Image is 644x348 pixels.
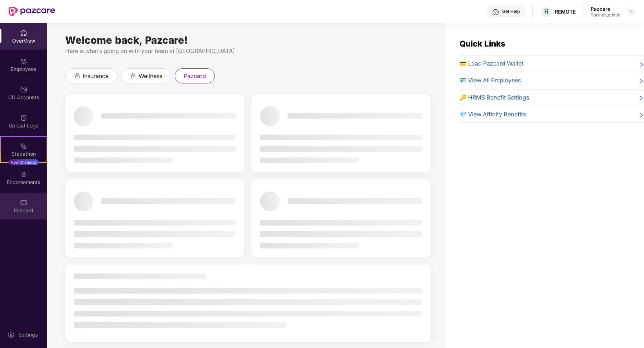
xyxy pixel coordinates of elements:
[20,29,27,37] img: svg+xml;base64,PHN2ZyBpZD0iSG9tZSIgeG1sbnM9Imh0dHA6Ly93d3cudzMub3JnLzIwMDAvc3ZnIiB3aWR0aD0iMjAiIG...
[638,61,644,68] span: right
[591,5,620,12] div: Pazcare
[1,150,47,158] div: Stepathon
[460,59,523,68] span: 💳 Load Pazcard Wallet
[460,93,529,102] span: 🔑 HRMS Benefit Settings
[492,9,499,16] img: svg+xml;base64,PHN2ZyBpZD0iSGVscC0zMngzMiIgeG1sbnM9Imh0dHA6Ly93d3cudzMub3JnLzIwMDAvc3ZnIiB3aWR0aD...
[460,110,526,119] span: 💎 View Affinity Benefits
[8,331,15,338] img: svg+xml;base64,PHN2ZyBpZD0iU2V0dGluZy0yMHgyMCIgeG1sbnM9Imh0dHA6Ly93d3cudzMub3JnLzIwMDAvc3ZnIiB3aW...
[628,9,634,14] img: svg+xml;base64,PHN2ZyBpZD0iRHJvcGRvd24tMzJ4MzIiIHhtbG5zPSJodHRwOi8vd3d3LnczLm9yZy8yMDAwL3N2ZyIgd2...
[16,331,40,338] div: Settings
[65,47,431,55] div: Here is what’s going on with your team at [GEOGRAPHIC_DATA]
[9,7,55,16] img: New Pazcare Logo
[20,86,27,93] img: svg+xml;base64,PHN2ZyBpZD0iQ0RfQWNjb3VudHMiIGRhdGEtbmFtZT0iQ0QgQWNjb3VudHMiIHhtbG5zPSJodHRwOi8vd3...
[83,72,109,81] span: insurance
[20,199,27,206] img: svg+xml;base64,PHN2ZyBpZD0iUGF6Y2FyZCIgeG1sbnM9Imh0dHA6Ly93d3cudzMub3JnLzIwMDAvc3ZnIiB3aWR0aD0iMj...
[20,114,27,121] img: svg+xml;base64,PHN2ZyBpZD0iVXBsb2FkX0xvZ3MiIGRhdGEtbmFtZT0iVXBsb2FkIExvZ3MiIHhtbG5zPSJodHRwOi8vd3...
[555,8,576,15] div: REMOTE
[20,58,27,65] img: svg+xml;base64,PHN2ZyBpZD0iRW1wbG95ZWVzIiB4bWxucz0iaHR0cDovL3d3dy53My5vcmcvMjAwMC9zdmciIHdpZHRoPS...
[638,111,644,119] span: right
[638,77,644,85] span: right
[65,37,431,43] div: Welcome back, Pazcare!
[74,72,81,79] div: animation
[20,171,27,178] img: svg+xml;base64,PHN2ZyBpZD0iRW5kb3JzZW1lbnRzIiB4bWxucz0iaHR0cDovL3d3dy53My5vcmcvMjAwMC9zdmciIHdpZH...
[184,72,206,81] span: pazcard
[591,12,620,18] div: Partner_admin
[502,9,520,14] div: Get Help
[9,159,39,165] div: New Challenge
[130,72,136,79] div: animation
[20,142,27,150] img: svg+xml;base64,PHN2ZyB4bWxucz0iaHR0cDovL3d3dy53My5vcmcvMjAwMC9zdmciIHdpZHRoPSIyMSIgaGVpZ2h0PSIyMC...
[460,39,505,48] span: Quick Links
[638,95,644,102] span: right
[139,72,162,81] span: wellness
[460,76,521,85] span: 🪪 View All Employees
[544,7,549,16] span: R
